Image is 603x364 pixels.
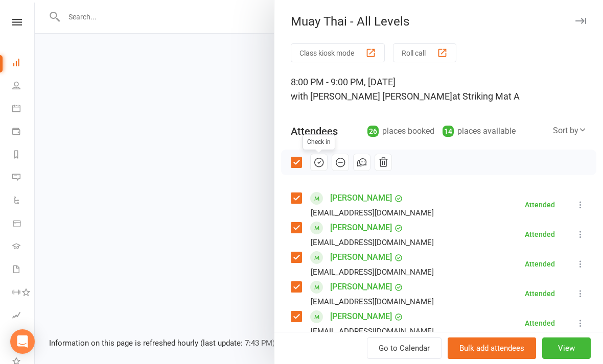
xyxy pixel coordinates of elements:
[443,124,516,138] div: places available
[303,134,335,150] div: Check in
[443,126,454,137] div: 14
[330,279,392,295] a: [PERSON_NAME]
[452,91,520,102] span: at Striking Mat A
[291,124,338,138] div: Attendees
[367,124,434,138] div: places booked
[12,144,35,167] a: Reports
[525,231,555,238] div: Attended
[10,329,35,354] div: Open Intercom Messenger
[12,213,35,236] a: Product Sales
[12,121,35,144] a: Payments
[525,320,555,327] div: Attended
[311,325,434,338] div: [EMAIL_ADDRESS][DOMAIN_NAME]
[367,337,442,359] a: Go to Calendar
[330,220,392,236] a: [PERSON_NAME]
[525,290,555,297] div: Attended
[291,75,587,104] div: 8:00 PM - 9:00 PM, [DATE]
[291,43,385,62] button: Class kiosk mode
[12,52,35,75] a: Dashboard
[393,43,456,62] button: Roll call
[311,206,434,220] div: [EMAIL_ADDRESS][DOMAIN_NAME]
[330,190,392,206] a: [PERSON_NAME]
[12,75,35,98] a: People
[311,265,434,279] div: [EMAIL_ADDRESS][DOMAIN_NAME]
[274,14,603,29] div: Muay Thai - All Levels
[367,126,379,137] div: 26
[330,249,392,265] a: [PERSON_NAME]
[525,201,555,208] div: Attended
[311,236,434,249] div: [EMAIL_ADDRESS][DOMAIN_NAME]
[291,91,452,102] span: with [PERSON_NAME] [PERSON_NAME]
[542,337,591,359] button: View
[311,295,434,308] div: [EMAIL_ADDRESS][DOMAIN_NAME]
[525,260,555,268] div: Attended
[12,305,35,328] a: Assessments
[12,98,35,121] a: Calendar
[330,308,392,325] a: [PERSON_NAME]
[448,337,536,359] button: Bulk add attendees
[553,124,587,137] div: Sort by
